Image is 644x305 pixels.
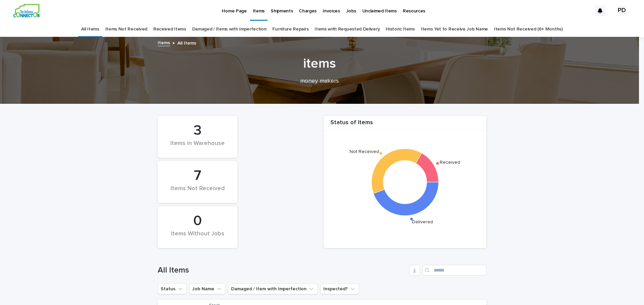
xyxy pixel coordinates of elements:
div: PD [616,5,627,16]
h1: All Items [158,265,407,275]
button: Damaged / Item with Imperfection [228,284,318,294]
h1: items [155,56,484,72]
div: 7 [169,167,226,184]
a: Items with Requested Delivery [315,21,380,37]
text: Received [440,160,460,165]
div: Status of Items [324,119,486,130]
a: Items Yet to Receive Job Name [421,21,488,37]
img: aCWQmA6OSGG0Kwt8cj3c [13,4,40,17]
a: Historic Items [386,21,415,37]
a: Items [158,39,170,46]
a: Items Not Received (6+ Months) [494,21,563,37]
p: money makers [185,78,454,85]
div: 0 [169,213,226,229]
button: Job Name [189,284,225,294]
div: Items in Warehouse [169,140,226,154]
div: Items Not Received [169,185,226,199]
div: Items Without Jobs [169,230,226,244]
text: Delivered [412,220,433,224]
a: Damaged / Items with Imperfection [192,21,267,37]
a: Received Items [153,21,186,37]
button: Inspected? [320,284,359,294]
a: Items Not Received [105,21,147,37]
div: 3 [169,122,226,139]
input: Search [423,265,486,276]
button: Status [158,284,186,294]
text: Not Received [350,149,379,154]
a: Furniture Repairs [272,21,309,37]
a: All Items [81,21,99,37]
p: All Items [177,39,196,46]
